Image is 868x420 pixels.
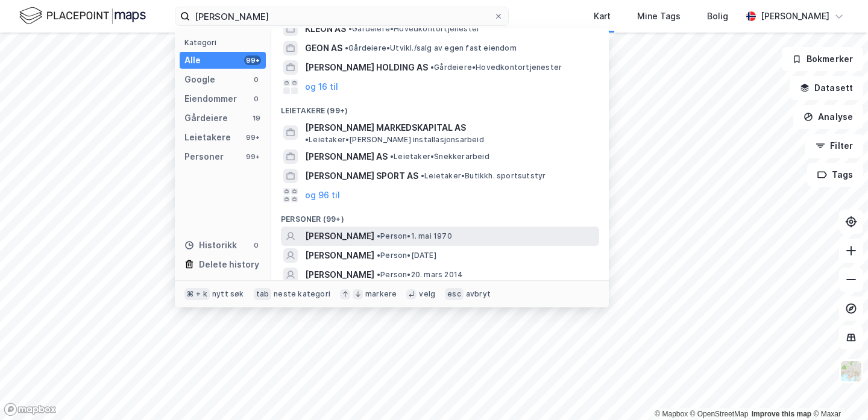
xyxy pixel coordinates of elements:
span: Person • 1. mai 1970 [377,231,452,241]
button: Filter [805,134,863,158]
div: Delete history [199,257,259,272]
img: Z [840,360,863,383]
iframe: Chat Widget [808,362,868,420]
span: [PERSON_NAME] HOLDING AS [305,60,428,75]
span: • [421,171,424,180]
span: Gårdeiere • Utvikl./salg av egen fast eiendom [345,43,517,53]
div: 99+ [244,152,261,161]
div: 0 [251,240,261,250]
div: [PERSON_NAME] [761,9,829,24]
span: [PERSON_NAME] [305,268,374,282]
span: Person • 20. mars 2014 [377,270,463,280]
span: Leietaker • Snekkerarbeid [390,152,489,161]
span: Gårdeiere • Hovedkontortjenester [348,24,480,34]
button: Datasett [790,76,863,100]
div: nytt søk [212,289,244,299]
div: Leietakere (99+) [271,96,609,118]
span: Gårdeiere • Hovedkontortjenester [430,63,562,72]
div: Leietakere [184,130,231,145]
span: • [305,135,309,144]
div: Kontrollprogram for chat [808,362,868,420]
span: • [348,24,352,33]
div: Personer (99+) [271,205,609,227]
input: Søk på adresse, matrikkel, gårdeiere, leietakere eller personer [190,7,494,25]
span: • [430,63,434,72]
div: 0 [251,75,261,84]
a: Mapbox homepage [4,403,57,416]
span: • [377,270,380,279]
div: Mine Tags [637,9,681,24]
div: 99+ [244,133,261,142]
span: [PERSON_NAME] [305,229,374,243]
div: ⌘ + k [184,288,210,300]
button: Bokmerker [782,47,863,71]
img: logo.f888ab2527a4732fd821a326f86c7f29.svg [19,5,146,27]
span: [PERSON_NAME] MARKEDSKAPITAL AS [305,121,466,135]
div: velg [419,289,435,299]
div: avbryt [466,289,491,299]
div: Gårdeiere [184,111,228,125]
button: og 16 til [305,80,338,94]
span: GEON AS [305,41,342,55]
button: Analyse [793,105,863,129]
span: [PERSON_NAME] [305,248,374,263]
div: esc [445,288,464,300]
span: • [390,152,394,161]
div: markere [365,289,397,299]
div: 19 [251,113,261,123]
span: • [377,251,380,260]
span: Leietaker • [PERSON_NAME] installasjonsarbeid [305,135,484,145]
span: • [377,231,380,240]
div: 0 [251,94,261,104]
span: [PERSON_NAME] AS [305,149,388,164]
div: Bolig [707,9,728,24]
div: tab [254,288,272,300]
div: Personer [184,149,224,164]
a: Mapbox [655,410,688,418]
div: Eiendommer [184,92,237,106]
a: OpenStreetMap [690,410,749,418]
div: Alle [184,53,201,67]
div: neste kategori [274,289,330,299]
a: Improve this map [752,410,811,418]
span: Person • [DATE] [377,251,436,260]
span: • [345,43,348,52]
span: KLEON AS [305,22,346,36]
div: Kategori [184,38,266,47]
button: Tags [807,163,863,187]
span: Leietaker • Butikkh. sportsutstyr [421,171,546,181]
button: og 96 til [305,188,340,202]
div: Google [184,72,215,87]
div: Historikk [184,238,237,252]
div: 99+ [244,55,261,65]
span: [PERSON_NAME] SPORT AS [305,169,418,183]
div: Kart [594,9,611,24]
